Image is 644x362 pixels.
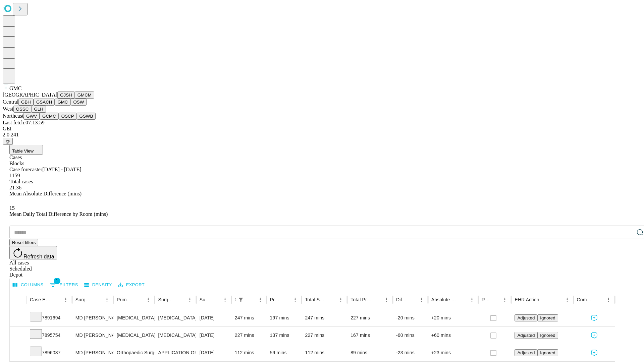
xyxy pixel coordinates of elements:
[500,295,509,304] button: Menu
[30,344,69,361] div: 7896037
[220,295,230,304] button: Menu
[3,92,57,98] span: [GEOGRAPHIC_DATA]
[3,106,13,112] span: West
[235,297,235,302] div: Scheduled In Room Duration
[11,280,45,290] button: Select columns
[604,295,613,304] button: Menu
[77,113,96,120] button: GSWB
[515,297,539,302] div: EHR Action
[256,295,265,304] button: Menu
[158,297,175,302] div: Surgery Name
[9,185,21,190] span: 21.36
[30,309,69,326] div: 7891694
[117,327,151,344] div: [MEDICAL_DATA]
[382,295,391,304] button: Menu
[59,113,77,120] button: OSCP
[431,309,475,326] div: +20 mins
[236,295,246,304] div: 1 active filter
[185,295,195,304] button: Menu
[93,295,102,304] button: Sort
[246,295,256,304] button: Sort
[458,295,467,304] button: Sort
[9,167,42,172] span: Case forecaster
[13,312,23,324] button: Expand
[117,297,133,302] div: Primary Service
[537,332,558,339] button: Ignored
[336,295,345,304] button: Menu
[515,332,537,339] button: Adjusted
[200,344,228,361] div: [DATE]
[396,344,425,361] div: -23 mins
[408,295,417,304] button: Sort
[305,297,326,302] div: Total Scheduled Duration
[372,295,382,304] button: Sort
[48,280,80,290] button: Show filters
[517,350,535,355] span: Adjusted
[9,179,33,184] span: Total cases
[351,297,372,302] div: Total Predicted Duration
[71,99,87,106] button: OSW
[9,239,38,246] button: Reset filters
[467,295,477,304] button: Menu
[540,350,555,355] span: Ignored
[3,120,45,125] span: Last fetch: 07:13:59
[9,145,43,155] button: Table View
[42,167,81,172] span: [DATE] - [DATE]
[491,295,500,304] button: Sort
[200,309,228,326] div: [DATE]
[537,314,558,321] button: Ignored
[23,113,40,120] button: GWV
[270,344,299,361] div: 59 mins
[290,295,300,304] button: Menu
[540,333,555,338] span: Ignored
[117,309,151,326] div: [MEDICAL_DATA]
[305,327,344,344] div: 227 mins
[30,297,51,302] div: Case Epic Id
[158,327,193,344] div: [MEDICAL_DATA]
[23,254,54,259] span: Refresh data
[116,280,146,290] button: Export
[235,309,263,326] div: 247 mins
[515,349,537,356] button: Adjusted
[52,295,61,304] button: Sort
[158,309,193,326] div: [MEDICAL_DATA] TOTAL WITH PROCTECTOMY AND [MEDICAL_DATA]
[9,246,57,259] button: Refresh data
[3,126,641,132] div: GEI
[281,295,290,304] button: Sort
[305,344,344,361] div: 112 mins
[540,295,549,304] button: Sort
[3,113,23,119] span: Northeast
[75,309,110,326] div: MD [PERSON_NAME]
[117,344,151,361] div: Orthopaedic Surgery
[3,138,13,145] button: @
[75,344,110,361] div: MD [PERSON_NAME] [PERSON_NAME]
[13,330,23,342] button: Expand
[61,295,70,304] button: Menu
[327,295,336,304] button: Sort
[31,106,46,113] button: GLH
[13,347,23,359] button: Expand
[351,309,389,326] div: 227 mins
[40,113,59,120] button: GCMC
[417,295,426,304] button: Menu
[396,309,425,326] div: -20 mins
[270,309,299,326] div: 197 mins
[54,278,60,284] span: 1
[9,85,21,91] span: GMC
[396,297,407,302] div: Difference
[235,344,263,361] div: 112 mins
[12,240,36,245] span: Reset filters
[351,344,389,361] div: 89 mins
[158,344,193,361] div: APPLICATION OF EXTERNAL FIXATOR MULTIPLANE ILLIZAROV TYPE
[431,297,457,302] div: Absolute Difference
[235,327,263,344] div: 227 mins
[431,344,475,361] div: +23 mins
[200,327,228,344] div: [DATE]
[12,148,34,154] span: Table View
[83,280,114,290] button: Density
[351,327,389,344] div: 167 mins
[9,173,20,178] span: 1159
[13,106,32,113] button: OSSC
[5,139,10,144] span: @
[57,92,75,99] button: GJSH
